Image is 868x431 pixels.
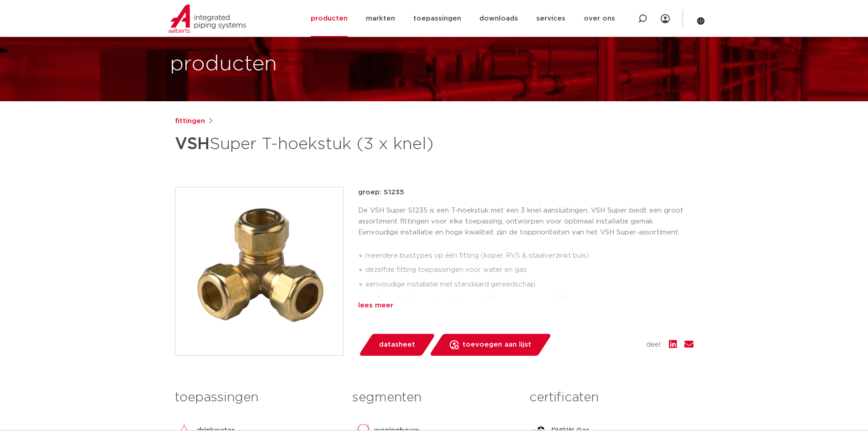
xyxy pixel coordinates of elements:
[358,187,693,198] p: groep: S1235
[365,292,693,306] li: snelle verbindingstechnologie waarbij her-montage mogelijk is
[358,300,693,311] div: lees meer
[365,249,693,263] li: meerdere buistypes op één fitting (koper, RVS & staalverzinkt buis)
[358,334,436,356] a: datasheet
[175,136,210,152] strong: VSH
[529,389,693,407] h3: certificaten
[379,338,415,352] span: datasheet
[365,263,693,277] li: dezelfde fitting toepassingen voor water en gas
[175,187,343,355] img: Product Image for VSH Super T-hoekstuk (3 x knel)
[462,338,531,352] span: toevoegen aan lijst
[365,277,693,292] li: eenvoudige installatie met standaard gereedschap
[175,389,339,407] h3: toepassingen
[358,205,693,238] p: De VSH Super S1235 is een T-hoekstuk met een 3 knel aansluitingen. VSH Super biedt een groot asso...
[170,50,277,79] h1: producten
[352,389,516,407] h3: segmenten
[175,116,205,127] a: fittingen
[175,130,517,158] h1: Super T-hoekstuk (3 x knel)
[646,339,662,350] span: deel:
